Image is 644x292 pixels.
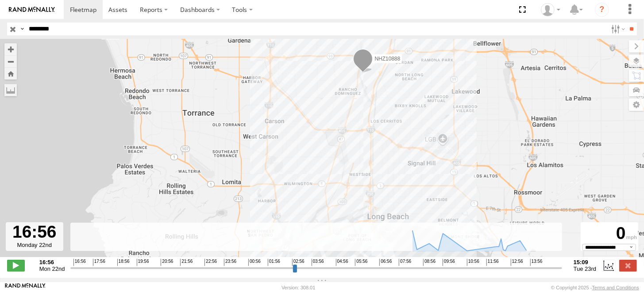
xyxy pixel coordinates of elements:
[574,265,596,272] span: Tue 23rd Sep 2025
[4,68,17,80] button: Zoom Home
[582,224,637,244] div: 0
[282,285,315,290] div: Version: 308.01
[292,259,305,266] span: 02:56
[161,259,173,266] span: 20:56
[312,259,324,266] span: 03:56
[180,259,193,266] span: 21:56
[117,259,130,266] span: 18:56
[93,259,105,266] span: 17:56
[595,3,609,17] i: ?
[443,259,455,266] span: 09:56
[355,259,367,266] span: 05:56
[530,259,543,266] span: 13:56
[19,23,26,35] label: Search Query
[9,7,55,13] img: rand-logo.svg
[374,56,400,62] span: NHZ10888
[248,259,261,266] span: 00:56
[511,259,523,266] span: 12:56
[486,259,499,266] span: 11:56
[592,285,639,290] a: Terms and Conditions
[4,43,17,55] button: Zoom in
[268,259,280,266] span: 01:56
[379,259,392,266] span: 06:56
[551,285,639,290] div: © Copyright 2025 -
[204,259,217,266] span: 22:56
[423,259,436,266] span: 08:56
[137,259,149,266] span: 19:56
[224,259,236,266] span: 23:56
[39,265,65,272] span: Mon 22nd Sep 2025
[538,3,563,16] div: Zulema McIntosch
[39,259,65,265] strong: 16:56
[574,259,596,265] strong: 15:09
[467,259,479,266] span: 10:56
[73,259,86,266] span: 16:56
[619,260,637,271] label: Close
[4,55,17,68] button: Zoom out
[7,260,25,271] label: Play/Stop
[608,23,627,35] label: Search Filter Options
[629,99,644,111] label: Map Settings
[5,283,46,292] a: Visit our Website
[336,259,348,266] span: 04:56
[399,259,411,266] span: 07:56
[4,84,17,96] label: Measure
